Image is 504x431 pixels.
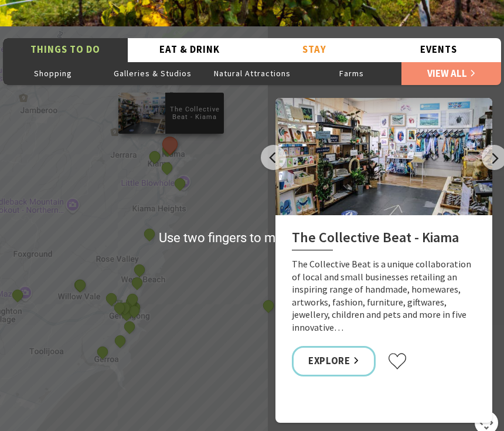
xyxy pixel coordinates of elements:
[377,39,502,63] button: Events
[292,347,376,378] a: Explore
[132,263,147,279] button: See detail about Werri Lagoon, Gerringong
[165,104,224,123] p: The Collective Beat - Kiama
[202,62,302,86] button: Natural Attractions
[11,288,26,303] button: See detail about Granties Maze and Fun Park
[3,39,128,63] button: Things To Do
[159,134,181,156] button: See detail about The Collective Beat - Kiama
[162,141,178,157] button: See detail about Belinda Doyle
[159,161,175,176] button: See detail about Fern Street Gallery
[95,345,110,361] button: See detail about Zeynep Testoni Ceramics
[252,39,377,63] button: Stay
[104,291,119,307] button: See detail about Soul Clay Studios
[3,62,103,86] button: Shopping
[292,230,476,251] h2: The Collective Beat - Kiama
[172,177,188,192] button: See detail about Little Blowhole, Kiama
[103,62,202,86] button: Galleries & Studios
[401,62,501,86] a: View All
[113,334,128,349] button: See detail about Gerringong Golf Club
[142,228,157,243] button: See detail about Mt Pleasant Lookout, Kiama Heights
[261,145,286,171] button: Previous
[112,301,127,317] button: See detail about Gerringong Whale Watching Platform
[292,259,476,335] p: The Collective Beat is a unique collaboration of local and small businesses retailing an inspirin...
[122,320,137,335] button: See detail about Buena Vista Farm
[302,62,401,86] button: Farms
[130,276,145,291] button: See detail about Werri Beach and Point, Gerringong
[125,292,140,307] button: See detail about Gerringong Bowling & Recreation Club
[73,278,88,293] button: See detail about Candle and Diffuser Workshop
[261,298,276,314] button: See detail about Pottery at Old Toolijooa School
[387,353,407,371] button: Click to favourite The Collective Beat - Kiama
[147,150,162,165] button: See detail about Kiama Coast Walk
[128,39,253,63] button: Eat & Drink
